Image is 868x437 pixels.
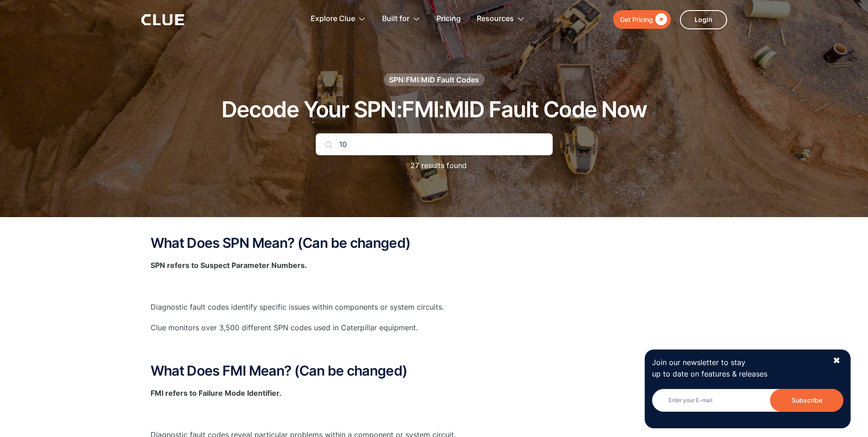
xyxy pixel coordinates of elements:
[151,388,281,398] strong: FMI refers to Failure Mode Identifier.
[151,261,307,270] strong: SPN refers to Suspect Parameter Numbers.
[437,5,461,33] a: Pricing
[620,14,653,25] div: Get Pricing
[311,5,366,33] div: Explore Clue
[477,5,525,33] div: Resources
[652,389,843,421] form: Newsletter
[316,133,553,155] input: Search Your Code...
[613,10,671,29] a: Get Pricing
[151,363,718,378] h2: What Does FMI Mean? (Can be changed)
[151,235,718,251] h2: What Does SPN Mean? (Can be changed)
[151,301,718,313] p: Diagnostic fault codes identify specific issues within components or system circuits.
[151,322,718,333] p: Clue monitors over 3,500 different SPN codes used in Caterpillar equipment.
[833,355,841,366] div: ✖
[770,389,843,412] input: Subscribe
[653,14,667,25] div: 
[389,75,479,85] div: SPN:FMI:MID Fault Codes
[311,5,355,33] div: Explore Clue
[680,10,727,29] a: Login
[477,5,514,33] div: Resources
[382,5,421,33] div: Built for
[151,409,718,420] p: ‍
[151,281,718,292] p: ‍
[221,98,647,122] h1: Decode Your SPN:FMI:MID Fault Code Now
[652,389,843,412] input: Enter your E-mail
[151,343,718,354] p: ‍
[382,5,410,33] div: Built for
[652,357,824,380] p: Join our newsletter to stay up to date on features & releases
[401,160,467,171] p: 27 results found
